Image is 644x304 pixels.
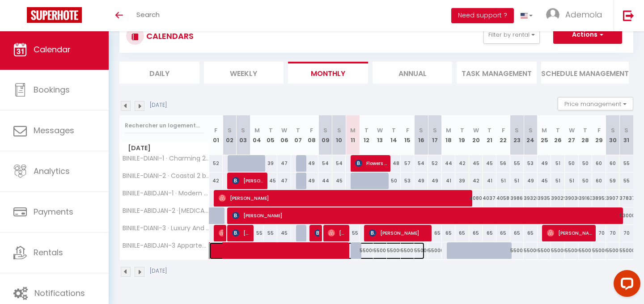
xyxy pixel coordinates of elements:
li: Schedule Management [541,62,629,84]
div: 39328 [524,190,538,207]
th: 18 [442,115,456,155]
button: Filter by rental [483,26,540,44]
div: 70 [619,225,633,241]
abbr: T [392,126,396,135]
abbr: T [583,126,587,135]
abbr: S [611,126,615,135]
div: 55000 [592,242,606,259]
abbr: S [228,126,232,135]
span: [PERSON_NAME] [219,190,473,207]
button: Need support ? [451,8,514,23]
abbr: S [515,126,519,135]
span: Messages [34,125,74,136]
div: 52 [209,155,223,172]
th: 01 [209,115,223,155]
div: 48 [387,155,401,172]
div: 59 [606,173,620,189]
img: ... [546,8,559,21]
div: 53 [524,155,538,172]
div: 49 [305,173,319,189]
div: 65 [442,225,456,241]
th: 14 [387,115,401,155]
th: 20 [469,115,483,155]
th: 08 [305,115,319,155]
div: 70 [606,225,620,241]
div: 45 [277,225,291,241]
div: 65 [455,225,469,241]
th: 15 [401,115,415,155]
span: [PERSON_NAME] [232,207,625,224]
span: Rentals [34,247,63,258]
th: 09 [318,115,332,155]
div: 65 [469,225,483,241]
div: 45 [264,173,278,189]
th: 23 [510,115,524,155]
abbr: S [323,126,327,135]
div: 55000 [619,242,633,259]
th: 02 [223,115,237,155]
span: [PERSON_NAME] [328,224,346,241]
th: 17 [428,115,442,155]
abbr: W [473,126,479,135]
abbr: M [542,126,547,135]
div: 65 [524,225,538,241]
h3: CALENDARS [144,26,194,46]
p: [DATE] [150,101,167,110]
th: 22 [496,115,510,155]
span: Ademola [565,9,602,20]
div: 54 [332,155,346,172]
div: 42 [209,173,223,189]
span: [PERSON_NAME] [369,224,429,241]
th: 30 [606,115,620,155]
div: 50 [565,155,579,172]
div: 41 [483,173,496,189]
abbr: M [446,126,451,135]
div: 38952 [592,190,606,207]
div: 55000 [606,242,620,259]
div: 42 [469,173,483,189]
abbr: S [419,126,423,135]
div: 51 [510,173,524,189]
div: 55000 [551,242,565,259]
div: 50 [579,155,593,172]
div: 39351 [538,190,551,207]
span: Search [136,10,160,19]
span: Notifications [34,288,85,299]
span: [PERSON_NAME] [547,224,593,241]
abbr: S [241,126,245,135]
div: 47 [277,155,291,172]
div: 55 [619,173,633,189]
abbr: W [569,126,575,135]
div: 55 [346,225,360,241]
div: 55000 [524,242,538,259]
th: 05 [264,115,278,155]
span: BINIILE-DIANI-1 · Charming 2-Bedroom in Diani [121,155,211,162]
div: 54 [414,155,428,172]
abbr: F [502,126,505,135]
div: 57 [401,155,415,172]
th: 26 [551,115,565,155]
abbr: F [310,126,313,135]
div: 44 [442,155,456,172]
input: Rechercher un logement... [125,118,204,134]
li: Monthly [288,62,368,84]
div: 50 [387,173,401,189]
div: 52 [428,155,442,172]
div: 44 [318,173,332,189]
span: BINIILE-DIANI-2 · Coastal 2 bedroom in [GEOGRAPHIC_DATA] [121,173,211,179]
div: 39163 [579,190,593,207]
div: 40376 [483,190,496,207]
p: [DATE] [150,267,167,275]
div: 70 [592,225,606,241]
div: 60 [606,155,620,172]
div: 55 [510,155,524,172]
th: 10 [332,115,346,155]
th: 16 [414,115,428,155]
span: Analytics [34,165,70,177]
abbr: T [460,126,464,135]
div: 49 [305,155,319,172]
th: 25 [538,115,551,155]
div: 51 [551,173,565,189]
div: 45 [469,155,483,172]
